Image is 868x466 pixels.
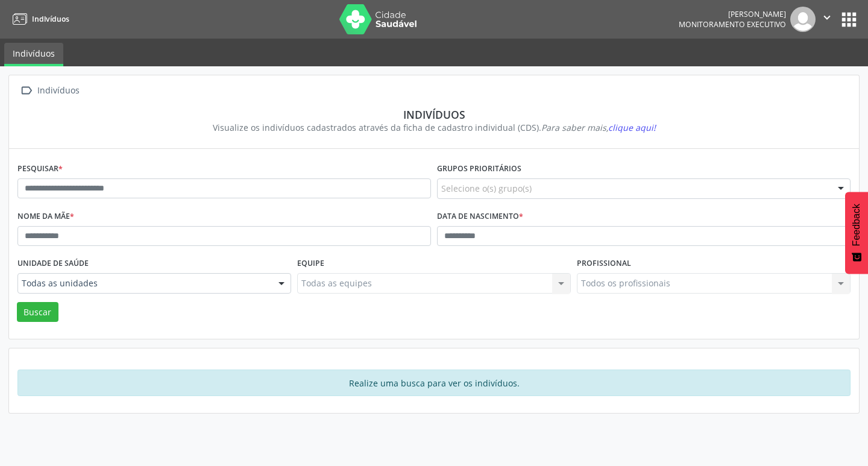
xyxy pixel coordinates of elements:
a: Indivíduos [4,43,63,66]
span: Feedback [851,204,862,246]
div: Indivíduos [26,108,842,121]
button: apps [838,9,860,30]
label: Nome da mãe [17,207,74,226]
div: Realize uma busca para ver os indivíduos. [17,370,851,396]
i: Para saber mais, [541,122,656,133]
span: Selecione o(s) grupo(s) [441,182,532,195]
a:  Indivíduos [17,82,81,99]
div: Indivíduos [35,82,81,99]
label: Profissional [577,254,631,273]
div: Visualize os indivíduos cadastrados através da ficha de cadastro individual (CDS). [26,121,842,134]
span: clique aqui! [608,122,656,133]
i:  [820,11,834,24]
span: Indivíduos [32,14,69,24]
label: Pesquisar [17,160,63,178]
label: Unidade de saúde [17,254,89,273]
label: Data de nascimento [437,207,523,226]
button: Feedback - Mostrar pesquisa [845,192,868,274]
button:  [816,7,838,32]
label: Grupos prioritários [437,160,521,178]
a: Indivíduos [8,9,69,29]
div: [PERSON_NAME] [679,9,786,19]
label: Equipe [297,254,324,273]
span: Monitoramento Executivo [679,19,786,30]
i:  [17,82,35,99]
button: Buscar [17,302,58,323]
img: img [790,7,816,32]
span: Todas as unidades [22,277,266,289]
